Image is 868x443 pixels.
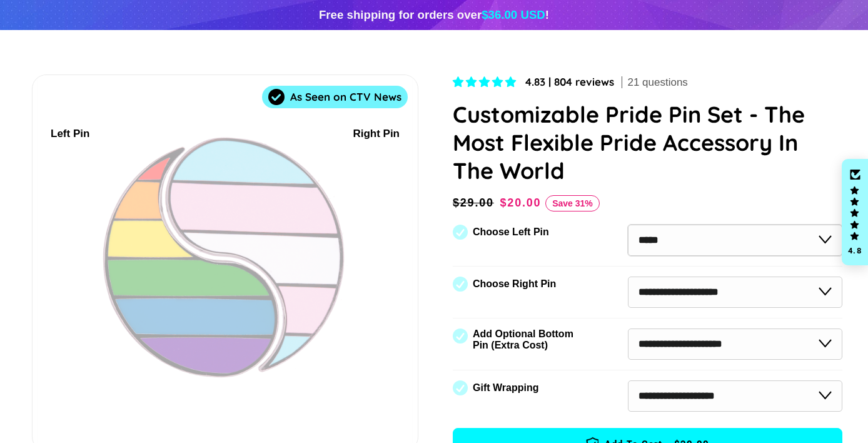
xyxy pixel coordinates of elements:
h1: Customizable Pride Pin Set - The Most Flexible Pride Accessory In The World [453,100,842,185]
span: 21 questions [627,75,687,90]
div: 4.8 [847,247,862,255]
label: Choose Right Pin [473,278,556,290]
label: Gift Wrapping [473,382,538,394]
div: Right Pin [353,126,400,143]
span: $29.00 [453,194,497,211]
div: Free shipping for orders over ! [319,6,549,24]
div: Click to open Judge.me floating reviews tab [842,159,868,265]
span: $20.00 [500,196,542,209]
span: 4.83 stars [453,76,519,88]
label: Add Optional Bottom Pin (Extra Cost) [473,328,578,351]
span: $36.00 USD [482,8,545,21]
span: 4.83 | 804 reviews [525,75,614,88]
label: Choose Left Pin [473,227,549,238]
span: Save 31% [545,195,600,211]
